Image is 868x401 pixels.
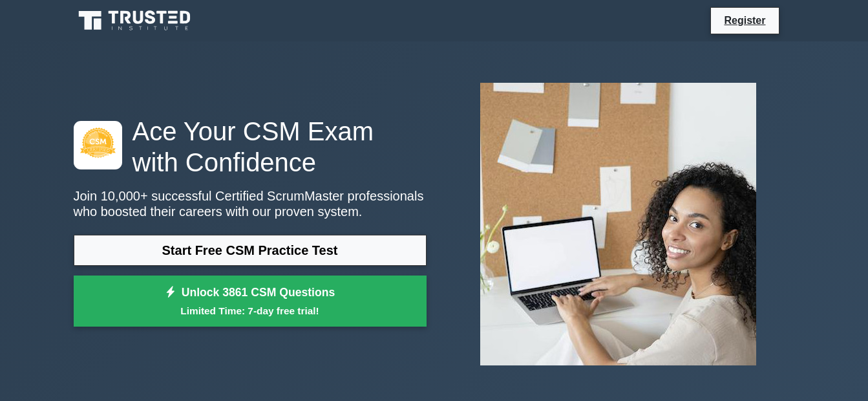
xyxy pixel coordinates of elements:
[74,116,427,178] h1: Ace Your CSM Exam with Confidence
[74,276,427,327] a: Unlock 3861 CSM QuestionsLimited Time: 7-day free trial!
[716,12,773,28] a: Register
[90,303,410,318] small: Limited Time: 7-day free trial!
[74,188,427,219] p: Join 10,000+ successful Certified ScrumMaster professionals who boosted their careers with our pr...
[74,235,427,266] a: Start Free CSM Practice Test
